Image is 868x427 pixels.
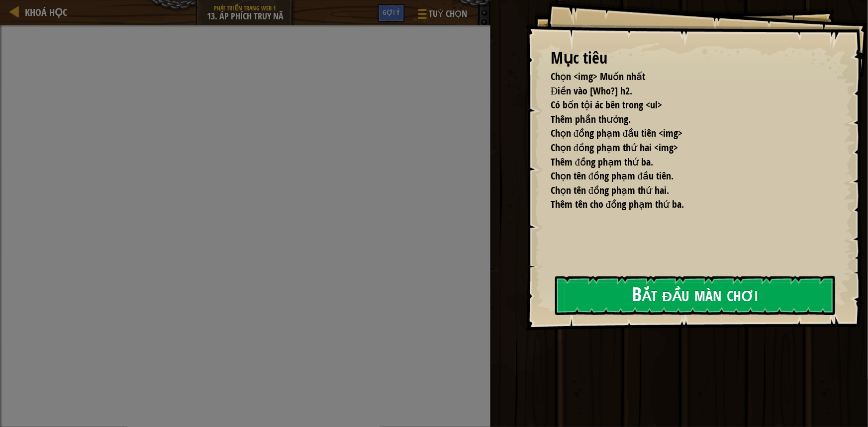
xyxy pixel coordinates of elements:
[555,276,835,315] button: Bắt đầu màn chơi
[551,197,684,211] span: Thêm tên cho đồng phạm thứ ba.
[538,112,831,127] li: Thêm phần thưởng.
[25,5,67,19] span: Khoá học
[538,197,831,212] li: Thêm tên cho đồng phạm thứ ba.
[538,169,831,183] li: Chọn tên đồng phạm đầu tiên.
[551,155,653,169] span: Thêm đồng phạm thứ ba.
[551,84,632,97] span: Điền vào [Who?] h2.
[551,70,645,83] span: Chọn <img> Muốn nhất
[538,183,831,198] li: Chọn tên đồng phạm thứ hai.
[538,155,831,170] li: Thêm đồng phạm thứ ba.
[538,126,831,141] li: Chọn đồng phạm đầu tiên <img>
[538,141,831,155] li: Chọn đồng phạm thứ hai <img>
[551,141,678,154] span: Chọn đồng phạm thứ hai <img>
[429,7,467,20] span: Tuỳ chọn
[551,126,682,140] span: Chọn đồng phạm đầu tiên <img>
[551,183,669,197] span: Chọn tên đồng phạm thứ hai.
[538,98,831,112] li: Có bốn tội ác bên trong <ul>
[538,84,831,98] li: Điền vào [Who?] h2.
[551,47,833,70] div: Mục tiêu
[551,169,674,182] span: Chọn tên đồng phạm đầu tiên.
[20,5,67,19] a: Khoá học
[410,4,473,27] button: Tuỳ chọn
[551,98,662,111] span: Có bốn tội ác bên trong <ul>
[551,112,631,126] span: Thêm phần thưởng.
[538,70,831,84] li: Chọn <img> Muốn nhất
[383,7,400,17] span: Gợi ý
